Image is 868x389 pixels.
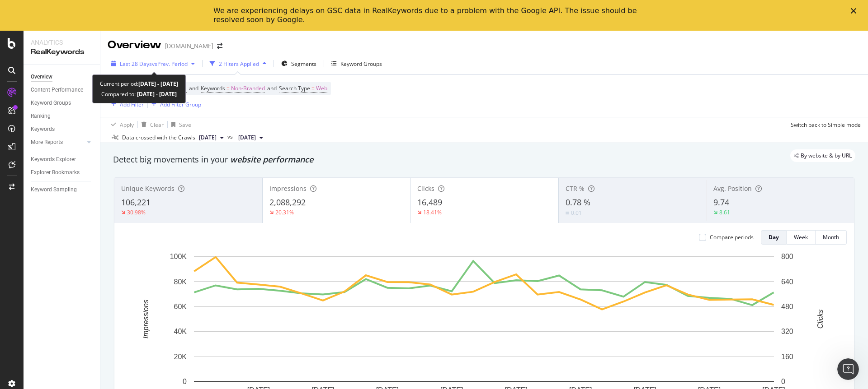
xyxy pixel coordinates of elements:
div: More Reports [31,138,63,147]
text: 640 [781,278,793,285]
text: 20K [174,353,187,361]
span: 16,489 [417,197,442,208]
div: [DOMAIN_NAME] [165,42,213,51]
button: Add Filter [108,99,144,110]
div: Keyword Sampling [31,185,77,194]
text: 80K [174,278,187,285]
button: [DATE] [195,132,227,143]
div: Apply [120,121,134,129]
div: Add Filter [120,101,144,108]
button: Apply [108,117,134,132]
div: Ranking [31,111,51,121]
span: 0.78 % [566,197,590,208]
text: 0 [183,378,187,385]
div: Content Performance [31,85,83,95]
span: vs Prev. Period [152,60,188,68]
b: [DATE] - [DATE] [138,80,178,88]
div: Keyword Groups [31,98,71,108]
text: Clicks [816,310,824,329]
button: 2 Filters Applied [206,56,270,71]
button: Day [761,230,787,245]
div: Keywords [31,125,55,134]
div: Data crossed with the Crawls [122,134,195,142]
span: Segments [291,60,316,68]
a: More Reports [31,138,85,147]
span: Last 28 Days [120,60,152,68]
text: 40K [174,328,187,335]
div: legacy label [790,149,855,162]
button: Week [787,230,816,245]
span: CTR % [566,184,585,193]
button: Add Filter Group [148,99,201,110]
span: Search Type [279,84,310,92]
span: = [311,84,315,92]
a: Explorer Bookmarks [31,168,94,177]
text: 480 [781,303,793,310]
span: = [226,84,230,92]
span: Keywords [201,84,225,92]
text: 320 [781,328,793,335]
b: [DATE] - [DATE] [136,90,177,98]
button: Switch back to Simple mode [787,117,861,132]
iframe: Intercom live chat [837,358,859,380]
a: Overview [31,72,94,82]
button: [DATE] [235,132,267,143]
div: Explorer Bookmarks [31,168,80,177]
a: Keyword Groups [31,98,94,108]
text: 100K [170,253,187,260]
div: Keywords Explorer [31,155,76,164]
div: Month [823,233,839,241]
div: 0.01 [571,209,582,217]
a: Keywords Explorer [31,155,94,164]
text: 160 [781,353,793,361]
span: and [267,84,277,92]
span: Non-Branded [231,82,265,95]
div: Switch back to Simple mode [791,121,861,129]
div: Save [179,121,191,129]
span: 2,088,292 [269,197,306,208]
button: Segments [278,56,320,71]
div: arrow-right-arrow-left [217,43,222,49]
button: Clear [138,117,164,132]
div: 18.41% [423,208,442,216]
button: Last 28 DaysvsPrev. Period [108,56,198,71]
span: and [189,84,198,92]
a: Content Performance [31,85,94,95]
a: Ranking [31,111,94,121]
div: Overview [31,72,52,82]
div: 8.61 [719,208,730,216]
div: Close [851,8,860,14]
span: Unique Keywords [121,184,175,193]
div: 30.98% [127,208,146,216]
div: Overview [108,37,161,53]
span: 2025 Oct. 4th [199,134,217,142]
text: Impressions [142,300,150,338]
div: Clear [150,121,164,129]
text: 800 [781,253,793,260]
div: Keyword Groups [340,60,382,68]
div: Current period: [100,79,178,89]
img: Equal [566,212,569,214]
div: RealKeywords [31,47,93,57]
span: 9.74 [713,197,729,208]
span: vs [227,133,235,141]
a: Keyword Sampling [31,185,94,194]
span: Clicks [417,184,434,193]
span: 2025 Sep. 6th [238,134,256,142]
div: Week [794,233,808,241]
div: Day [769,233,779,241]
button: Keyword Groups [328,56,386,71]
text: 0 [781,378,785,385]
div: Add Filter Group [160,101,201,108]
span: Avg. Position [713,184,752,193]
a: Keywords [31,125,94,134]
div: Analytics [31,38,93,47]
div: 2 Filters Applied [219,60,259,68]
button: Save [168,117,191,132]
div: We are experiencing delays on GSC data in RealKeywords due to a problem with the Google API. The ... [213,6,640,24]
div: Compared to: [101,89,177,99]
span: Web [316,82,327,95]
div: Compare periods [710,233,754,241]
span: By website & by URL [801,153,852,158]
div: 20.31% [275,208,294,216]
